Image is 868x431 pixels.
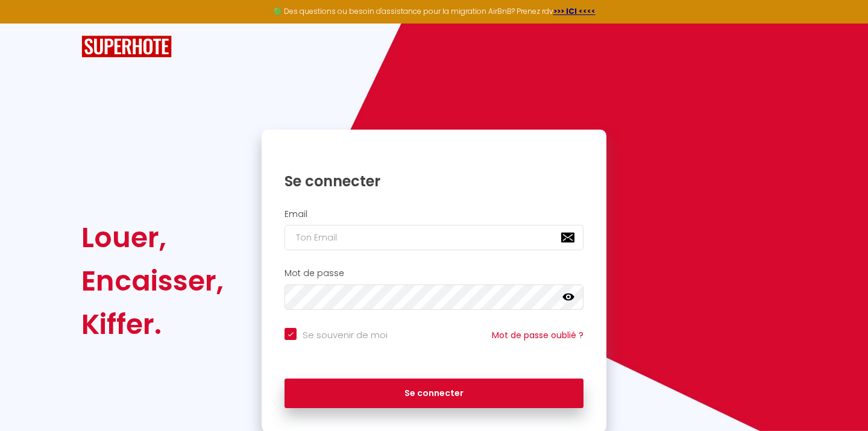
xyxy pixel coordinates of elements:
h2: Email [285,209,583,219]
img: SuperHote logo [81,36,172,58]
button: Se connecter [285,379,583,409]
div: Kiffer. [81,303,224,346]
a: >>> ICI <<<< [553,6,596,16]
h1: Se connecter [285,172,583,190]
div: Encaisser, [81,259,224,303]
div: Louer, [81,216,224,259]
h2: Mot de passe [285,268,583,278]
a: Mot de passe oublié ? [492,329,583,341]
input: Ton Email [285,225,583,250]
